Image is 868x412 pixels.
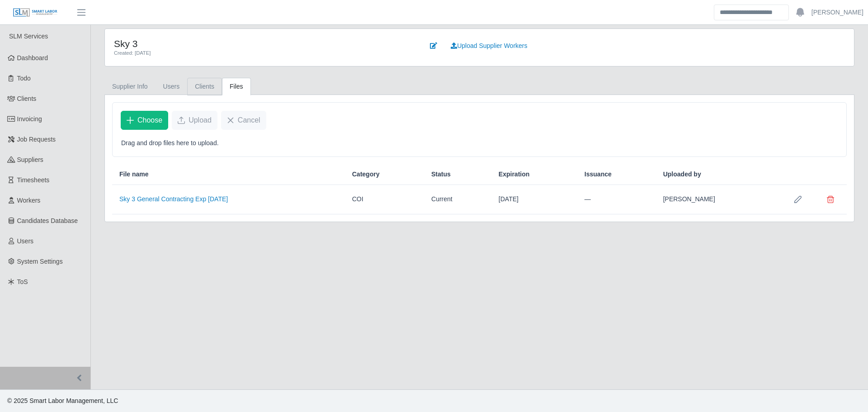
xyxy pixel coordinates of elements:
[104,78,156,95] a: Supplier Info
[714,5,789,20] input: Search
[9,33,48,40] span: SLM Services
[431,170,451,179] span: Status
[7,397,118,404] span: © 2025 Smart Labor Management, LLC
[585,170,612,179] span: Issuance
[663,170,701,179] span: Uploaded by
[119,170,149,179] span: File name
[345,185,424,214] td: COI
[499,170,529,179] span: Expiration
[17,115,42,123] span: Invoicing
[189,115,212,126] span: Upload
[656,185,782,214] td: [PERSON_NAME]
[17,278,28,285] span: ToS
[17,258,63,265] span: System Settings
[17,75,31,82] span: Todo
[577,185,656,214] td: —
[424,185,491,214] td: Current
[13,8,58,18] img: SLM Logo
[821,190,840,208] button: Delete file
[137,115,162,126] span: Choose
[17,95,37,102] span: Clients
[17,176,50,184] span: Timesheets
[156,78,188,95] a: Users
[811,8,863,17] a: [PERSON_NAME]
[238,115,260,126] span: Cancel
[491,185,577,214] td: [DATE]
[17,197,41,204] span: Workers
[121,138,838,148] p: Drag and drop files here to upload.
[17,136,56,143] span: Job Requests
[172,111,217,130] button: Upload
[119,195,228,203] a: Sky 3 General Contracting Exp [DATE]
[114,38,410,49] h4: Sky 3
[445,38,533,54] a: Upload Supplier Workers
[789,190,807,208] button: Row Edit
[17,237,34,245] span: Users
[17,54,48,62] span: Dashboard
[187,78,222,95] a: Clients
[221,111,266,130] button: Cancel
[17,156,43,163] span: Suppliers
[352,170,380,179] span: Category
[121,111,168,130] button: Choose
[17,217,78,224] span: Candidates Database
[114,49,410,57] div: Created: [DATE]
[222,78,251,95] a: Files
